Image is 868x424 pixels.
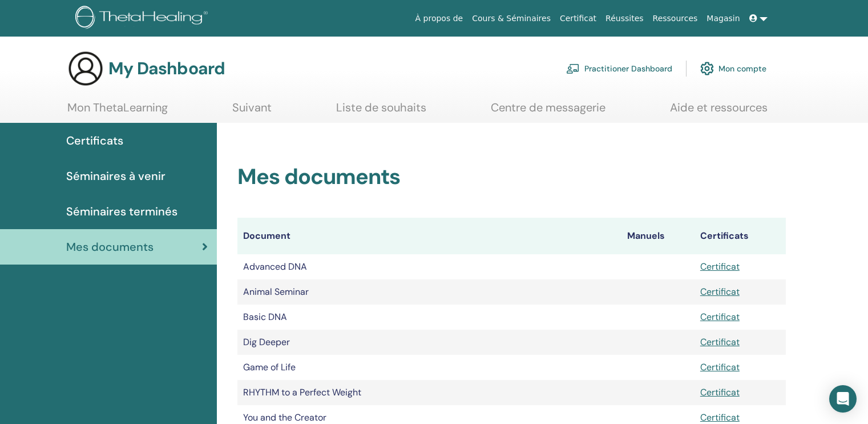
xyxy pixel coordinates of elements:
[700,361,740,373] a: Certificat
[237,330,621,355] td: Dig Deeper
[66,238,154,255] span: Mes documents
[237,254,621,279] td: Advanced DNA
[75,6,212,31] img: logo.png
[237,279,621,305] td: Animal Seminar
[491,101,605,123] a: Centre de messagerie
[66,167,165,185] span: Séminaires à venir
[700,261,740,273] a: Certificat
[621,218,695,254] th: Manuels
[700,56,766,81] a: Mon compte
[67,50,104,87] img: generic-user-icon.jpg
[67,101,168,123] a: Mon ThetaLearning
[237,305,621,330] td: Basic DNA
[700,336,740,348] a: Certificat
[232,101,272,123] a: Suivant
[700,286,740,298] a: Certificat
[336,101,426,123] a: Liste de souhaits
[829,385,857,413] div: Open Intercom Messenger
[237,355,621,380] td: Game of Life
[700,59,714,78] img: cog.svg
[237,380,621,405] td: RHYTHM to a Perfect Weight
[702,8,744,29] a: Magasin
[108,58,225,79] h3: My Dashboard
[555,8,601,29] a: Certificat
[237,218,621,254] th: Document
[695,218,786,254] th: Certificats
[66,132,123,149] span: Certificats
[700,311,740,323] a: Certificat
[700,386,740,398] a: Certificat
[648,8,703,29] a: Ressources
[66,203,177,220] span: Séminaires terminés
[467,8,555,29] a: Cours & Séminaires
[566,56,672,81] a: Practitioner Dashboard
[566,63,580,74] img: chalkboard-teacher.svg
[670,101,768,123] a: Aide et ressources
[411,8,468,29] a: À propos de
[237,164,786,190] h2: Mes documents
[601,8,648,29] a: Réussites
[700,411,740,423] a: Certificat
